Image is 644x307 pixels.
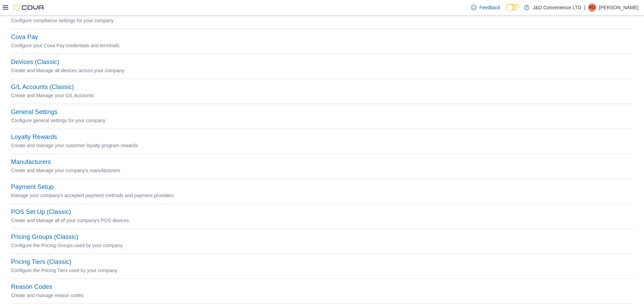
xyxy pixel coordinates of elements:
input: Dark Mode [506,4,520,11]
span: RD [589,3,595,12]
p: Configure the Pricing Groups used by your company [11,241,633,250]
button: Manufacturers [11,158,51,166]
p: Create and Manage your company's manufacturers [11,166,633,175]
button: Reason Codes [11,283,52,291]
p: [PERSON_NAME] [599,3,639,12]
p: Configure the Pricing Tiers used by your company [11,266,633,274]
button: General Settings [11,108,57,116]
p: Create and manage your customer loyalty program rewards [11,141,633,150]
img: Cova [14,4,45,11]
button: POS Set Up (Classic) [11,208,71,216]
p: Configure general settings for your company [11,116,633,125]
button: Pricing Tiers (Classic) [11,258,71,266]
button: Devices (Classic) [11,59,59,66]
p: | [584,3,585,12]
p: Create and Manage all devices across your company [11,66,633,75]
p: Manage your company's accepted payment methods and payment providers [11,191,633,200]
p: Configure your Cova Pay credentials and terminals [11,41,633,50]
p: J&D Convenience LTD [533,3,581,12]
button: Cova Pay [11,34,38,41]
button: Loyalty Rewards [11,133,57,141]
p: Create and manage reason codes [11,291,633,299]
button: Payment Setup [11,183,54,191]
button: Pricing Groups (Classic) [11,233,78,241]
a: Feedback [468,1,503,14]
button: G/L Accounts (Classic) [11,84,74,91]
div: Roy Drake [588,3,596,12]
p: Create and Manage your G/L Accounts [11,91,633,100]
p: Configure compliance settings for your company [11,16,633,25]
p: Create and Manage all of your company's POS devices. [11,216,633,225]
span: Feedback [479,4,500,11]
